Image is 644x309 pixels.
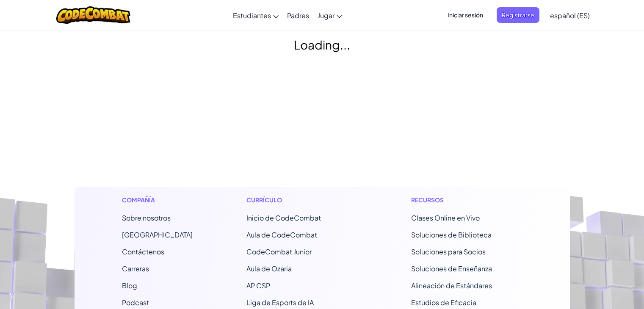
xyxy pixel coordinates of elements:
[233,11,271,20] span: Estudiantes
[229,4,283,27] a: Estudiantes
[313,4,346,27] a: Jugar
[442,7,488,23] button: Iniciar sesión
[283,4,313,27] a: Padres
[122,247,164,256] span: Contáctenos
[56,6,130,24] img: CodeCombat logo
[411,264,492,273] a: Soluciones de Enseñanza
[411,213,480,222] a: Clases Online en Vivo
[122,264,149,273] a: Carreras
[122,213,171,222] a: Sobre nosotros
[122,281,137,290] a: Blog
[411,298,476,307] a: Estudios de Eficacia
[246,264,292,273] a: Aula de Ozaria
[411,281,492,290] a: Alineación de Estándares
[411,230,492,239] a: Soluciones de Biblioteca
[497,7,539,23] button: Registrarse
[246,281,270,290] a: AP CSP
[246,196,358,204] h1: Currículo
[122,298,149,307] a: Podcast
[122,196,193,204] h1: Compañía
[246,213,321,222] span: Inicio de CodeCombat
[411,196,522,204] h1: Recursos
[550,11,590,20] span: español (ES)
[318,11,334,20] span: Jugar
[246,298,314,307] a: Liga de Esports de IA
[246,247,312,256] a: CodeCombat Junior
[246,230,317,239] a: Aula de CodeCombat
[411,247,486,256] a: Soluciones para Socios
[546,4,594,27] a: español (ES)
[122,230,193,239] a: [GEOGRAPHIC_DATA]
